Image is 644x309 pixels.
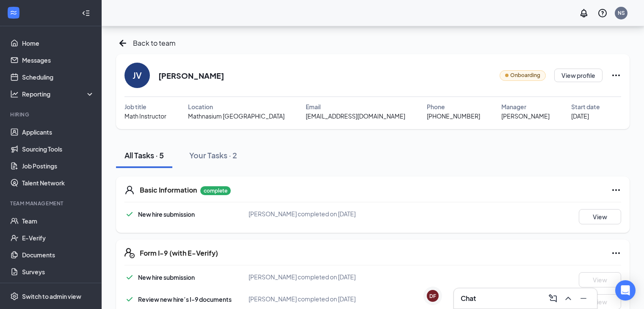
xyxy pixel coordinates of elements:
[10,90,19,98] svg: Analysis
[116,36,176,50] a: ArrowLeftNewBack to team
[561,292,575,305] button: ChevronUp
[82,9,90,17] svg: Collapse
[579,272,621,287] button: View
[427,111,480,121] span: [PHONE_NUMBER]
[429,292,436,300] div: DF
[124,209,135,219] svg: Checkmark
[116,36,130,50] svg: ArrowLeftNew
[124,294,135,304] svg: Checkmark
[188,111,285,121] span: Mathnasium [GEOGRAPHIC_DATA]
[22,35,94,52] a: Home
[124,248,135,258] svg: FormI9EVerifyIcon
[124,272,135,282] svg: Checkmark
[501,102,526,111] span: Manager
[427,102,445,111] span: Phone
[9,8,18,17] svg: WorkstreamLogo
[22,263,94,280] a: Surveys
[571,111,589,121] span: [DATE]
[249,210,356,218] span: [PERSON_NAME] completed on [DATE]
[188,102,213,111] span: Location
[138,273,195,281] span: New hire submission
[10,200,93,207] div: Team Management
[578,293,589,303] svg: Minimize
[124,150,164,160] div: All Tasks · 5
[306,102,321,111] span: Email
[615,280,636,301] div: Open Intercom Messenger
[611,248,621,258] svg: Ellipses
[611,70,621,80] svg: Ellipses
[140,248,218,258] h5: Form I-9 (with E-Verify)
[140,185,197,195] h5: Basic Information
[22,174,94,191] a: Talent Network
[577,292,590,305] button: Minimize
[249,295,356,303] span: [PERSON_NAME] completed on [DATE]
[22,246,94,263] a: Documents
[22,52,94,69] a: Messages
[22,69,94,86] a: Scheduling
[461,294,476,303] h3: Chat
[618,9,625,17] div: NS
[571,102,600,111] span: Start date
[200,186,231,195] p: complete
[597,8,608,18] svg: QuestionInfo
[22,229,94,246] a: E-Verify
[124,185,135,195] svg: User
[579,8,589,18] svg: Notifications
[22,90,95,98] div: Reporting
[554,69,603,82] button: View profile
[124,102,146,111] span: Job title
[133,38,176,48] span: Back to team
[510,72,540,80] span: Onboarding
[579,209,621,224] button: View
[22,141,94,157] a: Sourcing Tools
[22,212,94,229] a: Team
[138,210,195,218] span: New hire submission
[124,111,166,121] span: Math Instructor
[138,295,232,303] span: Review new hire’s I-9 documents
[10,292,19,301] svg: Settings
[563,293,573,303] svg: ChevronUp
[10,111,93,118] div: Hiring
[548,293,558,303] svg: ComposeMessage
[158,70,224,81] h2: [PERSON_NAME]
[22,124,94,141] a: Applicants
[501,111,550,121] span: [PERSON_NAME]
[249,273,356,281] span: [PERSON_NAME] completed on [DATE]
[546,292,560,305] button: ComposeMessage
[133,69,142,81] div: JV
[22,157,94,174] a: Job Postings
[306,111,405,121] span: [EMAIL_ADDRESS][DOMAIN_NAME]
[611,185,621,195] svg: Ellipses
[22,292,81,301] div: Switch to admin view
[189,150,237,160] div: Your Tasks · 2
